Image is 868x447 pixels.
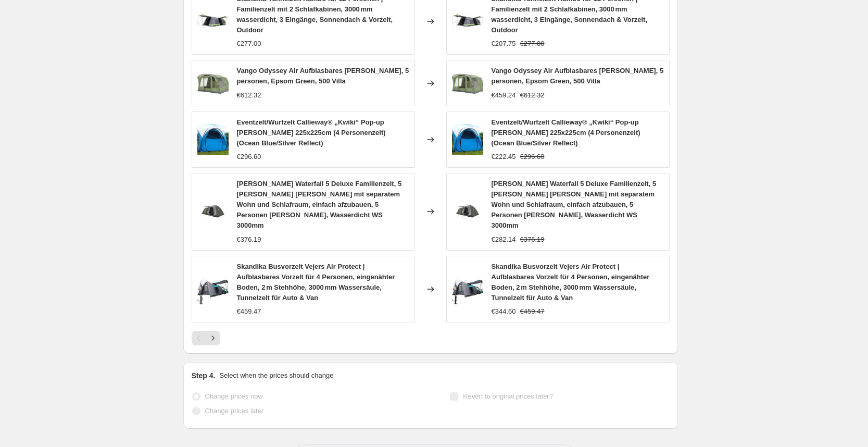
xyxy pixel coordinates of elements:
div: €612.32 [237,90,261,101]
div: €296.60 [237,152,261,162]
div: €376.19 [237,234,261,245]
img: 61JThfvfpdL_80x.jpg [452,274,483,305]
img: 61_GUhA15BL_80x.jpg [197,6,229,37]
nav: Pagination [192,331,220,345]
strike: €612.32 [520,90,545,101]
strike: €376.19 [520,234,545,245]
span: Revert to original prices later? [463,392,553,400]
img: 61_GUhA15BL_80x.jpg [452,6,483,37]
h2: Step 4. [192,370,216,381]
img: 61YRnnZN2xL_80x.jpg [197,124,229,155]
span: [PERSON_NAME] Waterfall 5 Deluxe Familienzelt, 5 [PERSON_NAME] [PERSON_NAME] mit separatem Wohn u... [237,180,402,229]
img: 61VLaVYFQ6L_80x.jpg [197,196,229,227]
button: Next [206,331,220,345]
span: Change prices now [205,392,263,400]
img: 71FIlXG7uxL_80x.jpg [452,68,483,99]
img: 61VLaVYFQ6L_80x.jpg [452,196,483,227]
span: Vango Odyssey Air Aufblasbares [PERSON_NAME], 5 personen, Epsom Green, 500 Villa [492,67,664,85]
strike: €459.47 [520,306,545,317]
div: €344.60 [492,306,516,317]
span: [PERSON_NAME] Waterfall 5 Deluxe Familienzelt, 5 [PERSON_NAME] [PERSON_NAME] mit separatem Wohn u... [492,180,657,229]
span: Eventzelt/Wurfzelt Callieway® „Kwiki“ Pop-up [PERSON_NAME] 225x225cm (4 Personenzelt) (Ocean Blue... [492,118,640,147]
p: Select when the prices should change [219,370,333,381]
div: €222.45 [492,152,516,162]
span: Skandika Busvorzelt Vejers Air Protect | Aufblasbares Vorzelt für 4 Personen, eingenähter Boden, ... [237,263,395,302]
span: Change prices later [205,407,264,415]
strike: €277.00 [520,39,545,49]
img: 71FIlXG7uxL_80x.jpg [197,68,229,99]
img: 61YRnnZN2xL_80x.jpg [452,124,483,155]
div: €459.24 [492,90,516,101]
div: €277.00 [237,39,261,49]
span: Vango Odyssey Air Aufblasbares [PERSON_NAME], 5 personen, Epsom Green, 500 Villa [237,67,409,85]
span: Eventzelt/Wurfzelt Callieway® „Kwiki“ Pop-up [PERSON_NAME] 225x225cm (4 Personenzelt) (Ocean Blue... [237,118,386,147]
div: €459.47 [237,306,261,317]
div: €207.75 [492,39,516,49]
strike: €296.60 [520,152,545,162]
img: 61JThfvfpdL_80x.jpg [197,274,229,305]
div: €282.14 [492,234,516,245]
span: Skandika Busvorzelt Vejers Air Protect | Aufblasbares Vorzelt für 4 Personen, eingenähter Boden, ... [492,263,650,302]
